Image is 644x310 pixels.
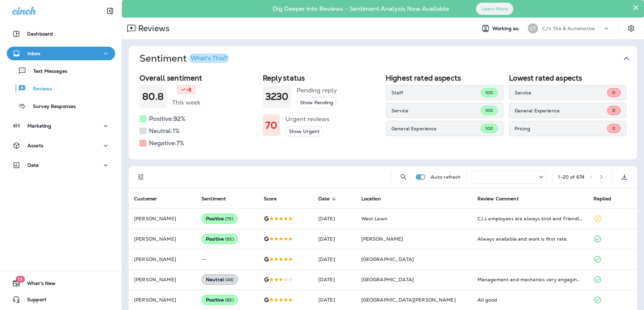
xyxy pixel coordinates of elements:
p: Service [515,90,607,95]
span: Customer [134,196,166,202]
p: Assets [27,143,43,148]
p: General Experience [515,108,607,113]
h2: Overall sentiment [139,74,257,82]
div: CJ,s employees are always kind and Friendly. So far I have done business at the Birdsboro shop an... [477,215,583,222]
p: Reviews [135,23,170,34]
p: Marketing [27,123,51,129]
span: 19 [16,276,25,283]
p: Service [391,108,481,113]
span: Score [264,196,277,202]
div: Neutral [201,274,238,285]
span: Support [20,297,46,305]
h5: Pending reply [297,85,337,96]
span: [GEOGRAPHIC_DATA] [361,276,414,283]
td: [DATE] [313,290,356,310]
p: CJ's Tire & Automotive [542,26,595,31]
p: [PERSON_NAME] [134,257,191,262]
p: [PERSON_NAME] [134,297,191,303]
button: Collapse Sidebar [101,4,120,18]
p: [PERSON_NAME] [134,277,191,282]
span: 0 [612,126,615,131]
td: [DATE] [313,229,356,249]
div: Positive [201,295,238,305]
button: Marketing [7,119,115,133]
h1: Sentiment [139,53,229,64]
span: Replied [594,196,611,202]
div: What's This? [191,55,227,61]
h1: 80.8 [142,91,164,102]
span: Review Comment [477,196,528,202]
h5: Urgent reviews [285,114,329,125]
button: Close [632,2,639,13]
div: CT [528,23,538,34]
p: Text Messages [26,68,67,75]
p: Reviews [26,86,52,92]
div: Management and mechanics very engaging. Unfortunately, service was much slower than expectations ... [477,276,583,283]
div: SentimentWhat's This? [129,71,637,159]
span: 100 [485,108,493,113]
td: [DATE] [313,208,356,229]
button: 19What's New [7,276,115,290]
button: Show Urgent [285,126,323,137]
span: [GEOGRAPHIC_DATA][PERSON_NAME] [361,297,456,303]
span: Date [318,196,339,202]
td: [DATE] [313,269,356,290]
span: Date [318,196,330,202]
button: Support [7,293,115,306]
span: Review Comment [477,196,519,202]
button: Export as CSV [618,170,631,184]
button: Settings [625,22,637,35]
span: ( 95 ) [225,236,234,242]
p: Auto refresh [431,174,461,180]
button: Survey Responses [7,99,115,113]
p: Survey Responses [26,104,76,110]
p: Dashboard [27,31,53,37]
span: Working as: [492,26,521,31]
div: All good [477,296,583,303]
p: [PERSON_NAME] [134,236,191,242]
div: Positive [201,234,238,244]
button: Dashboard [7,27,115,41]
p: Staff [391,90,481,95]
h1: 70 [265,120,277,131]
td: -- [196,249,258,269]
p: Dig Deeper into Reviews - Sentiment Analysis Now Available [253,8,469,10]
div: Always available and work is first rate. [477,236,583,242]
button: Reviews [7,81,115,95]
span: Customer [134,196,157,202]
button: SentimentWhat's This? [134,46,643,71]
button: Show Pending [297,97,337,108]
span: 100 [485,90,493,95]
span: ( 85 ) [225,297,234,303]
p: Data [27,162,39,168]
h2: Reply status [263,74,381,82]
span: 100 [485,126,493,131]
h5: Negative: 7 % [149,138,184,149]
span: Sentiment [201,196,226,202]
h5: Positive: 92 % [149,113,186,124]
span: ( 48 ) [225,277,234,283]
button: Learn More [476,3,513,15]
button: Data [7,158,115,172]
span: West Lawn [361,216,387,222]
button: Text Messages [7,64,115,78]
td: [DATE] [313,249,356,269]
h1: 3230 [265,91,289,102]
div: 1 - 20 of 674 [558,174,584,180]
h2: Lowest rated aspects [509,74,627,82]
span: Score [264,196,286,202]
p: Pricing [515,126,607,131]
span: [GEOGRAPHIC_DATA] [361,256,414,262]
span: Location [361,196,390,202]
span: 0 [612,108,615,113]
button: Search Reviews [397,170,410,184]
span: ( 75 ) [225,216,233,222]
div: Positive [201,214,238,224]
p: -8 [186,86,191,93]
button: Inbox [7,47,115,60]
span: Location [361,196,381,202]
p: Inbox [27,51,40,56]
span: [PERSON_NAME] [361,236,403,242]
h5: Neutral: 1 % [149,126,180,136]
span: Sentiment [201,196,235,202]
